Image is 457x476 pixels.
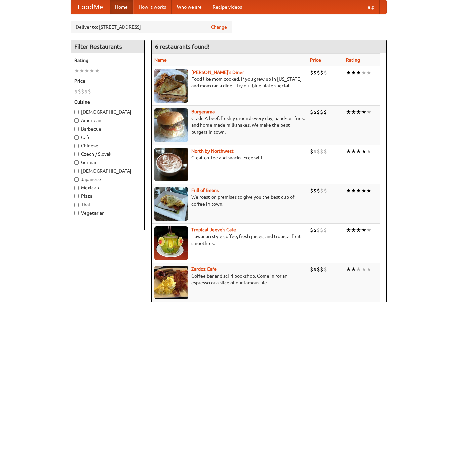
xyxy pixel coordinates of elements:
[317,266,320,273] li: $
[74,176,141,183] label: Japanese
[88,88,91,95] li: $
[74,125,141,132] label: Barbecue
[74,201,141,208] label: Thai
[356,187,361,194] li: ★
[191,148,234,154] a: North by Northwest
[154,272,305,286] p: Coffee bar and sci-fi bookshop. Come in for an espresso or a slice of our famous pie.
[74,151,141,157] label: Czech / Slovak
[154,76,305,89] p: Food like mom cooked, if you grew up in [US_STATE] and mom ran a diner. Try our blue plate special!
[154,266,188,299] img: zardoz.jpg
[320,226,323,234] li: $
[323,187,327,194] li: $
[191,70,244,75] a: [PERSON_NAME]'s Diner
[133,0,172,14] a: How it works
[110,0,133,14] a: Home
[323,108,327,116] li: $
[71,0,110,14] a: FoodMe
[154,187,188,221] img: beans.jpg
[320,69,323,76] li: $
[155,43,210,50] ng-pluralize: 6 restaurants found!
[191,109,215,114] b: Burgerama
[361,148,366,155] li: ★
[154,226,188,260] img: jeeves.jpg
[94,67,100,74] li: ★
[74,144,79,148] input: Chinese
[366,266,371,273] li: ★
[356,69,361,76] li: ★
[356,148,361,155] li: ★
[154,108,188,142] img: burgerama.jpg
[74,135,79,140] input: Cafe
[84,88,88,95] li: $
[89,67,94,74] li: ★
[361,226,366,234] li: ★
[313,108,317,116] li: $
[191,188,219,193] b: Full of Beans
[361,187,366,194] li: ★
[323,226,327,234] li: $
[74,134,141,141] label: Cafe
[366,226,371,234] li: ★
[317,187,320,194] li: $
[74,88,78,95] li: $
[74,67,79,74] li: ★
[74,57,141,64] h5: Rating
[317,108,320,116] li: $
[366,148,371,155] li: ★
[74,193,141,199] label: Pizza
[74,210,141,216] label: Vegetarian
[154,57,167,63] a: Name
[191,266,217,272] a: Zardoz Cafe
[71,21,232,33] div: Deliver to: [STREET_ADDRESS]
[359,0,380,14] a: Help
[323,266,327,273] li: $
[74,110,79,114] input: [DEMOGRAPHIC_DATA]
[351,187,356,194] li: ★
[351,108,356,116] li: ★
[154,115,305,135] p: Grade A beef, freshly ground every day, hand-cut fries, and home-made milkshakes. We make the bes...
[310,187,313,194] li: $
[346,266,351,273] li: ★
[310,148,313,155] li: $
[313,69,317,76] li: $
[74,142,141,149] label: Chinese
[74,118,79,123] input: American
[310,57,321,63] a: Price
[323,69,327,76] li: $
[172,0,207,14] a: Who we are
[74,203,79,207] input: Thai
[351,148,356,155] li: ★
[313,187,317,194] li: $
[74,160,79,165] input: German
[74,152,79,156] input: Czech / Slovak
[346,148,351,155] li: ★
[346,226,351,234] li: ★
[74,99,141,105] h5: Cuisine
[366,69,371,76] li: ★
[154,194,305,207] p: We roast on premises to give you the best cup of coffee in town.
[191,227,236,232] b: Tropical Jeeve's Cafe
[317,226,320,234] li: $
[74,168,141,174] label: [DEMOGRAPHIC_DATA]
[320,266,323,273] li: $
[317,69,320,76] li: $
[356,226,361,234] li: ★
[74,186,79,190] input: Mexican
[207,0,247,14] a: Recipe videos
[71,40,144,53] h4: Filter Restaurants
[84,67,89,74] li: ★
[356,266,361,273] li: ★
[74,159,141,166] label: German
[346,57,360,63] a: Rating
[323,148,327,155] li: $
[361,266,366,273] li: ★
[366,187,371,194] li: ★
[313,266,317,273] li: $
[351,226,356,234] li: ★
[313,148,317,155] li: $
[351,266,356,273] li: ★
[310,226,313,234] li: $
[74,109,141,115] label: [DEMOGRAPHIC_DATA]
